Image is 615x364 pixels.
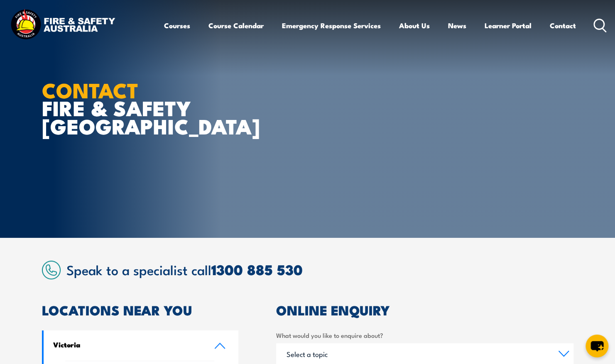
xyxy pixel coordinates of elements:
h2: ONLINE ENQUIRY [276,304,573,315]
a: Emergency Response Services [282,15,381,37]
h2: LOCATIONS NEAR YOU [42,304,239,315]
a: Learner Portal [485,15,532,37]
a: Contact [550,15,576,37]
a: Victoria [44,330,239,361]
a: Courses [164,15,190,37]
label: What would you like to enquire about? [276,330,573,340]
a: About Us [399,15,430,37]
button: chat-button [586,335,608,357]
h1: FIRE & SAFETY [GEOGRAPHIC_DATA] [42,81,247,134]
h4: Victoria [53,340,202,349]
h2: Speak to a specialist call [66,262,573,277]
a: News [448,15,466,37]
a: 1300 885 530 [211,258,303,280]
strong: CONTACT [42,73,138,105]
a: Course Calendar [208,15,264,37]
